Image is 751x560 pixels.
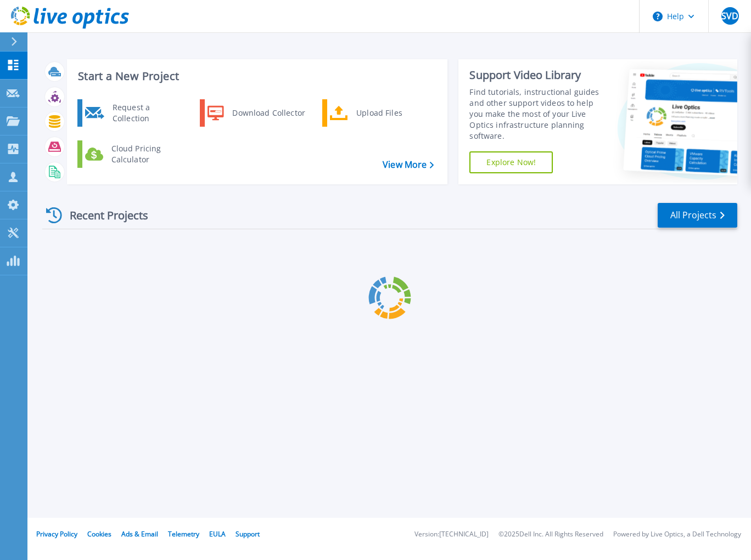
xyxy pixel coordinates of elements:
a: View More [383,160,434,170]
a: Telemetry [168,529,199,539]
h3: Start a New Project [78,70,434,82]
li: © 2025 Dell Inc. All Rights Reserved [498,531,603,538]
a: Privacy Policy [36,529,77,539]
div: Find tutorials, instructional guides and other support videos to help you make the most of your L... [469,87,608,142]
li: Powered by Live Optics, a Dell Technology [613,531,741,538]
div: Upload Files [351,102,432,124]
a: Explore Now! [469,151,553,173]
div: Cloud Pricing Calculator [106,143,187,165]
div: Support Video Library [469,68,608,82]
div: Recent Projects [42,202,163,229]
li: Version: [TECHNICAL_ID] [414,531,489,538]
a: Ads & Email [121,529,158,539]
a: Support [236,529,260,539]
a: All Projects [658,203,737,228]
a: EULA [209,529,226,539]
a: Request a Collection [77,99,190,127]
span: SVD [721,12,738,20]
a: Cookies [87,529,111,539]
a: Cloud Pricing Calculator [77,140,190,168]
a: Download Collector [200,99,312,127]
div: Request a Collection [107,102,187,124]
a: Upload Files [322,99,435,127]
div: Download Collector [227,102,310,124]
